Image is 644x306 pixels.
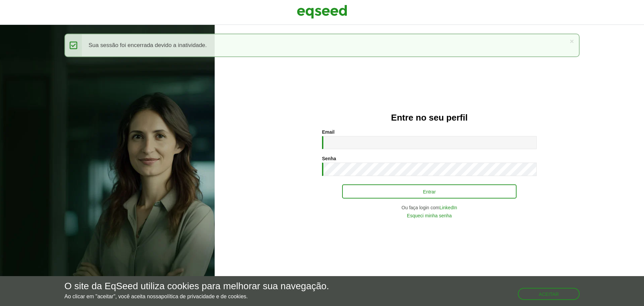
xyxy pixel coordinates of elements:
a: política de privacidade e de cookies [161,294,247,299]
a: LinkedIn [439,205,457,210]
label: Senha [322,156,336,161]
h5: O site da EqSeed utiliza cookies para melhorar sua navegação. [64,281,329,292]
a: Esqueci minha senha [407,213,452,218]
img: EqSeed Logo [297,3,347,20]
div: Sua sessão foi encerrada devido a inatividade. [64,34,580,57]
label: Email [322,130,334,134]
a: × [570,38,574,45]
h2: Entre no seu perfil [228,113,631,123]
button: Entrar [342,184,517,199]
div: Ou faça login com [322,205,537,210]
button: Aceitar [518,288,580,300]
p: Ao clicar em "aceitar", você aceita nossa . [64,293,329,300]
